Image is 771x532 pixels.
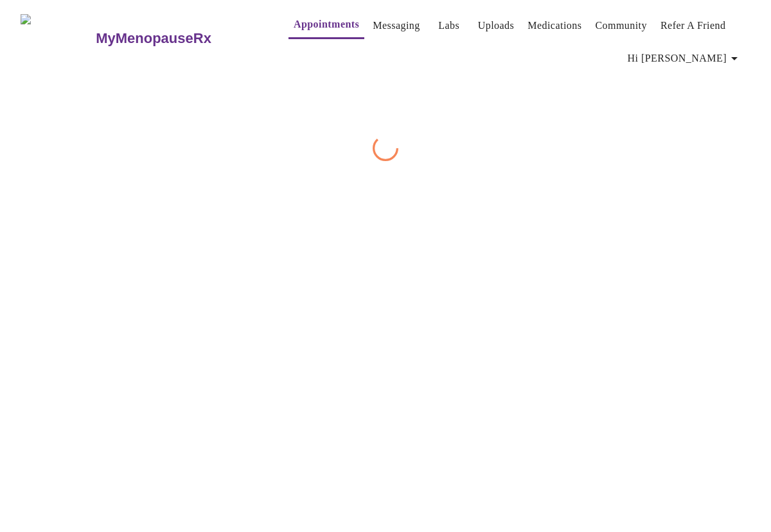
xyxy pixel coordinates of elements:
h3: MyMenopauseRx [96,30,211,47]
button: Messaging [368,13,425,39]
a: Medications [527,17,581,35]
a: Labs [438,17,459,35]
button: Labs [429,13,470,39]
img: MyMenopauseRx Logo [21,14,94,62]
button: Community [590,13,652,39]
button: Hi [PERSON_NAME] [623,46,747,71]
span: Hi [PERSON_NAME] [628,49,742,67]
button: Medications [522,13,587,39]
a: MyMenopauseRx [94,16,263,61]
a: Community [595,17,647,35]
a: Appointments [294,15,359,33]
button: Refer a Friend [655,13,731,39]
a: Refer a Friend [660,17,726,35]
button: Appointments [288,12,364,39]
a: Messaging [373,17,420,35]
a: Uploads [478,17,515,35]
button: Uploads [473,13,520,39]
